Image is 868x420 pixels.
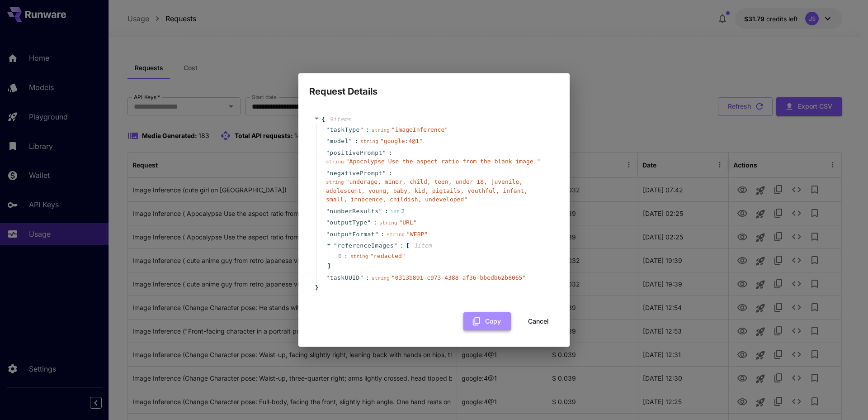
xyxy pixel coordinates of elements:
span: string [372,275,390,281]
span: " [379,208,382,215]
span: numberResults [330,207,378,216]
span: int [391,209,400,215]
span: " [360,126,363,133]
span: string [379,220,397,226]
span: " imageInference " [392,126,448,133]
span: " [334,242,337,249]
span: 9 item s [330,116,351,123]
span: { [321,115,325,124]
span: string [326,159,344,165]
div: : [344,252,348,261]
span: " [326,138,330,144]
span: " [382,170,386,177]
button: Copy [463,312,511,331]
span: string [350,253,368,259]
span: string [372,127,390,133]
span: model [330,137,349,146]
span: referenceImages [337,242,394,249]
span: [ [406,241,410,250]
span: : [388,148,392,157]
span: " [326,208,330,215]
span: outputFormat [330,230,375,239]
span: " [326,231,330,238]
span: " [368,219,371,226]
span: 0 [338,252,350,261]
div: 2 [391,207,405,216]
span: string [360,138,378,144]
span: : [354,137,358,146]
span: : [366,125,369,134]
span: " [394,242,397,249]
span: taskType [330,125,360,134]
span: string [326,179,344,185]
span: " google:4@1 " [380,138,423,144]
span: ] [326,262,331,271]
span: : [388,169,392,178]
span: " underage, minor, child, teen, under 18, juvenile, adolescent, young, baby, kid, pigtails, youth... [326,178,528,203]
span: " Apocalypse Use the aspect ratio from the blank image. " [346,158,540,165]
span: string [387,232,405,238]
span: " URL " [399,219,417,226]
h2: Request Details [298,73,570,99]
span: " WEBP " [406,231,428,238]
span: : [400,241,404,250]
button: Cancel [518,312,559,331]
span: " redacted " [370,253,405,259]
span: " [375,231,378,238]
span: 1 item [414,242,432,249]
span: : [366,273,369,282]
span: " [382,149,386,156]
span: " [360,274,363,281]
span: : [373,218,377,227]
span: } [314,283,319,292]
span: " [326,274,330,281]
span: " 0313b891-c973-4388-af36-bbedb62b8065 " [392,274,526,281]
span: taskUUID [330,273,360,282]
span: " [326,126,330,133]
span: " [349,138,352,144]
span: : [381,230,385,239]
span: " [326,219,330,226]
span: negativePrompt [330,169,382,178]
span: " [326,170,330,177]
span: " [326,149,330,156]
span: : [385,207,388,216]
span: positivePrompt [330,148,382,157]
span: outputType [330,218,367,227]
